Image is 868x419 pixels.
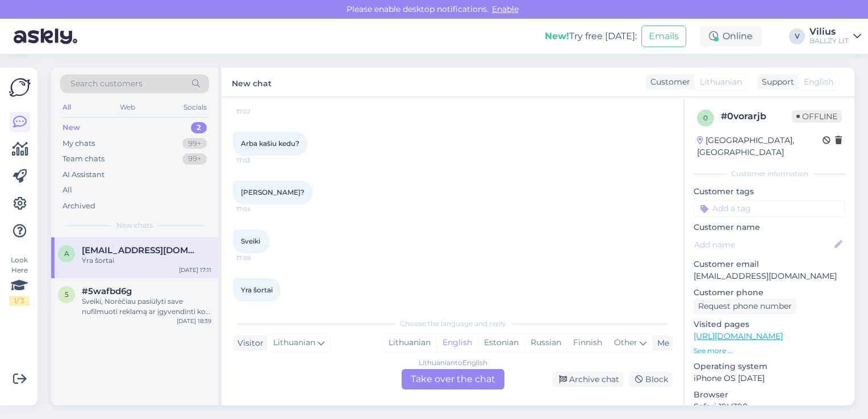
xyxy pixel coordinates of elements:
[182,153,207,165] div: 99+
[82,286,132,296] span: #5wafbd6g
[694,238,832,251] input: Add name
[694,361,845,372] p: Operating system
[62,185,72,196] div: All
[694,186,845,198] p: Customer tags
[694,287,845,299] p: Customer phone
[191,122,207,133] div: 2
[694,258,845,270] p: Customer email
[233,337,264,349] div: Visitor
[792,110,842,123] span: Offline
[82,245,200,255] span: aurelijuskosteckiparcevskiolt@gmail.com
[182,138,207,149] div: 99+
[241,286,273,294] span: Yra šortai
[721,110,792,123] div: # 0vorarjb
[436,334,478,351] div: English
[789,28,805,44] div: V
[478,334,524,351] div: Estonian
[236,107,279,116] span: 17:02
[62,138,95,149] div: My chats
[700,76,742,88] span: Lithuanian
[64,249,69,258] span: a
[62,200,95,212] div: Archived
[804,76,833,88] span: English
[694,200,845,217] input: Add a tag
[694,299,796,314] div: Request phone number
[757,76,794,88] div: Support
[236,205,279,213] span: 17:04
[118,100,137,115] div: Web
[383,334,436,351] div: Lithuanian
[545,31,569,41] b: New!
[177,317,211,325] div: [DATE] 18:39
[70,78,143,90] span: Search customers
[62,153,105,165] div: Team chats
[700,26,762,47] div: Online
[236,156,279,165] span: 17:03
[82,296,211,317] div: Sveiki, Norėčiau pasiūlyti save nufilmuoti reklamą ar įgyvendinti kokį įdomesnį projektą. Keletas...
[489,4,522,14] span: Enable
[641,26,686,47] button: Emails
[809,27,861,45] a: ViliusBALLZY LIT
[273,337,315,349] span: Lithuanian
[694,401,845,413] p: Safari 19H390
[181,100,209,115] div: Socials
[9,77,31,98] img: Askly Logo
[402,369,504,389] div: Take over the chat
[697,135,823,158] div: [GEOGRAPHIC_DATA], [GEOGRAPHIC_DATA]
[545,30,637,43] div: Try free [DATE]:
[62,169,105,181] div: AI Assistant
[60,100,73,115] div: All
[653,337,669,349] div: Me
[694,346,845,356] p: See more ...
[236,254,279,262] span: 17:08
[694,270,845,282] p: [EMAIL_ADDRESS][DOMAIN_NAME]
[116,220,153,231] span: New chats
[646,76,690,88] div: Customer
[232,74,272,90] label: New chat
[567,334,608,351] div: Finnish
[694,169,845,179] div: Customer information
[694,221,845,233] p: Customer name
[233,319,673,329] div: Choose the language and reply
[694,389,845,401] p: Browser
[614,337,637,347] span: Other
[241,188,304,196] span: [PERSON_NAME]?
[65,290,69,299] span: 5
[82,255,211,266] div: Yra šortai
[552,372,624,387] div: Archive chat
[628,372,673,387] div: Block
[179,266,211,274] div: [DATE] 17:11
[703,114,708,122] span: 0
[9,296,30,306] div: 1 / 3
[241,237,260,245] span: Sveiki
[694,331,783,341] a: [URL][DOMAIN_NAME]
[694,372,845,384] p: iPhone OS [DATE]
[9,255,30,306] div: Look Here
[241,139,299,148] span: Arba kašiu kedu?
[694,319,845,330] p: Visited pages
[62,122,80,133] div: New
[524,334,567,351] div: Russian
[809,27,849,36] div: Vilius
[809,36,849,45] div: BALLZY LIT
[419,358,487,368] div: Lithuanian to English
